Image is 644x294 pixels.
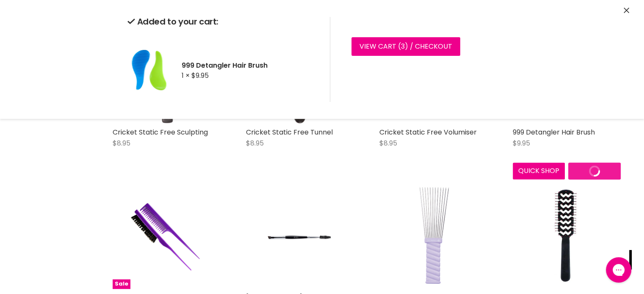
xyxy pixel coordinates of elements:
[182,61,316,70] h2: 999 Detangler Hair Brush
[113,181,221,289] a: 999 Teasing Brush and Comb DuoSale
[264,181,336,289] img: Ardell Duo Brow Brush
[513,162,565,179] button: Quick shop
[513,181,621,289] a: Cricket Static Free Fast Flo Flex Brush
[379,181,487,289] img: Clever Curl Afro Comb Metal Pick
[246,138,264,148] span: $8.95
[513,138,530,148] span: $9.95
[182,71,190,80] span: 1 ×
[127,38,170,102] img: 999 Detangler Hair Brush
[544,181,589,289] img: Cricket Static Free Fast Flo Flex Brush
[379,127,477,137] a: Cricket Static Free Volumiser
[379,138,397,148] span: $8.95
[624,6,629,15] button: Close
[191,71,209,80] span: $9.95
[513,127,595,137] a: 999 Detangler Hair Brush
[113,127,208,137] a: Cricket Static Free Sculpting
[113,279,130,289] span: Sale
[401,41,405,51] span: 3
[602,254,636,286] iframe: Gorgias live chat messenger
[130,181,202,289] img: 999 Teasing Brush and Comb Duo
[113,138,130,148] span: $8.95
[568,162,621,179] button: Add to cart
[127,17,316,27] h2: Added to your cart:
[246,181,354,289] a: Ardell Duo Brow Brush
[351,37,460,56] a: View cart (3) / Checkout
[246,127,333,137] a: Cricket Static Free Tunnel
